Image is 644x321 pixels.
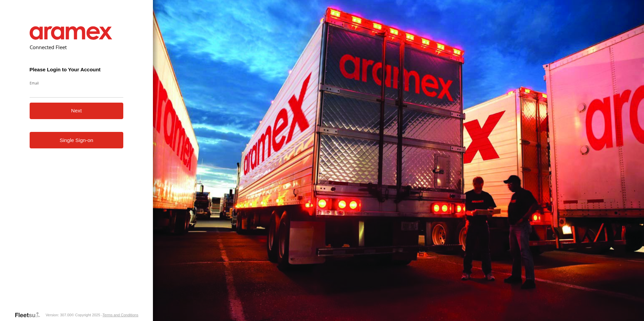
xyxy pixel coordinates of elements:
[102,313,138,317] a: Terms and Conditions
[30,132,124,148] a: Single Sign-on
[30,26,112,40] img: Aramex
[14,312,45,318] a: Visit our Website
[30,103,124,119] button: Next
[30,80,124,85] label: Email
[71,313,138,317] div: © Copyright 2025 -
[30,67,124,72] h3: Please Login to Your Account
[45,313,71,317] div: Version: 307.00
[30,44,124,50] h2: Connected Fleet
